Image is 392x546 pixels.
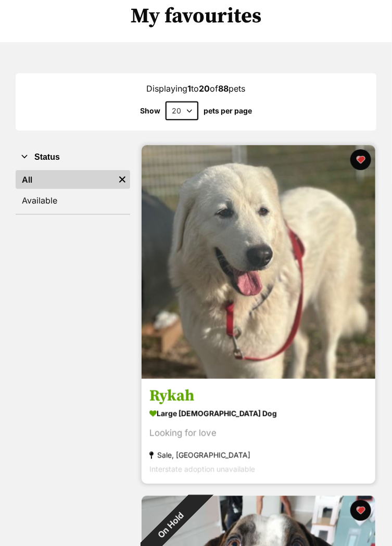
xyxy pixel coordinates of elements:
span: Interstate adoption unavailable [149,465,255,474]
div: Looking for love [149,426,368,440]
img: Rykah [142,145,375,379]
a: Rykah large [DEMOGRAPHIC_DATA] Dog Looking for love Sale, [GEOGRAPHIC_DATA] Interstate adoption u... [142,378,375,484]
strong: 88 [219,83,229,94]
button: Status [16,150,130,164]
strong: 1 [188,83,192,94]
span: Displaying to of pets [147,83,246,94]
strong: 20 [199,83,210,94]
a: Available [16,191,130,210]
span: Show [140,107,160,115]
a: Remove filter [115,170,130,189]
button: favourite [350,149,371,170]
h3: Rykah [149,386,368,406]
div: large [DEMOGRAPHIC_DATA] Dog [149,406,368,421]
label: pets per page [204,107,252,115]
a: All [16,170,115,189]
div: Status [16,168,130,214]
div: Sale, [GEOGRAPHIC_DATA] [149,448,368,462]
button: favourite [350,500,371,521]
